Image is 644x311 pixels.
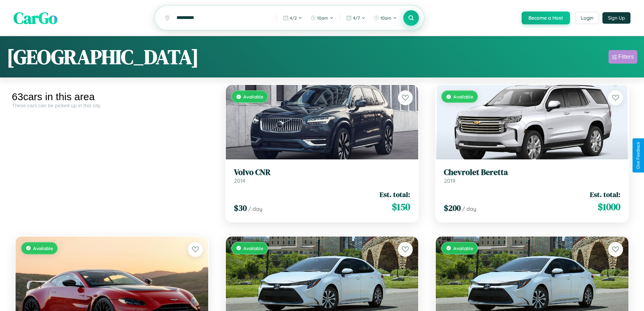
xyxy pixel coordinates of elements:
div: Give Feedback [636,142,641,169]
button: 4/2 [280,13,306,23]
span: / day [248,205,262,212]
h3: Volvo CNR [234,168,410,177]
span: 10am [317,15,328,21]
span: Est. total: [590,190,620,199]
span: Available [453,94,473,99]
span: $ 1000 [598,200,620,214]
button: Become a Host [522,12,570,24]
button: 10am [370,13,400,23]
h1: [GEOGRAPHIC_DATA] [7,43,199,71]
span: Available [243,94,263,99]
span: 2014 [234,177,245,184]
button: Sign Up [602,12,630,24]
span: Available [33,245,53,251]
span: 2019 [444,177,455,184]
div: 63 cars in this area [12,91,212,103]
span: $ 150 [392,200,410,214]
span: 4 / 2 [290,15,297,21]
a: Volvo CNR2014 [234,168,410,184]
div: These cars can be picked up in this city. [12,103,212,108]
button: 10am [307,13,337,23]
button: Login [575,12,599,24]
div: Filters [618,53,634,60]
span: $ 30 [234,202,247,214]
span: 10am [380,15,391,21]
a: Chevrolet Beretta2019 [444,168,620,184]
button: 4/7 [343,13,369,23]
h3: Chevrolet Beretta [444,168,620,177]
span: Est. total: [380,190,410,199]
span: 4 / 7 [353,15,360,21]
span: $ 200 [444,202,461,214]
span: Available [453,245,473,251]
span: Available [243,245,263,251]
span: CarGo [14,7,57,29]
span: / day [462,205,476,212]
button: Filters [609,50,637,64]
